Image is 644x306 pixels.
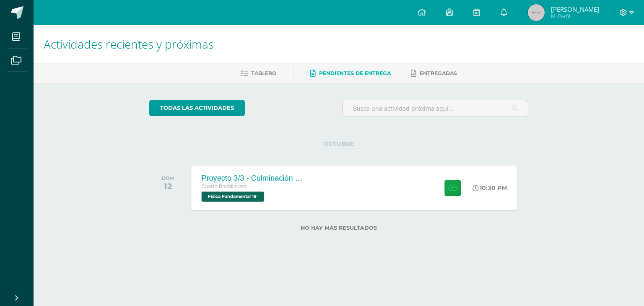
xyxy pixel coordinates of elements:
span: Física Fundamental 'B' [201,192,264,202]
span: Tablero [251,70,276,76]
span: OCTUBRE [310,140,367,148]
div: 12 [162,181,174,191]
label: No hay más resultados [149,225,529,231]
a: Pendientes de entrega [310,67,391,80]
div: 10:30 PM [473,184,507,192]
a: Tablero [241,67,276,80]
span: Entregadas [420,70,457,76]
a: todas las Actividades [149,100,245,116]
div: DOM [162,175,174,181]
img: 45x45 [528,4,545,21]
div: Proyecto 3/3 - Culminación y Presentación [201,174,303,182]
a: Entregadas [411,67,457,80]
span: Pendientes de entrega [319,70,391,76]
span: Actividades recientes y próximas [44,36,214,52]
input: Busca una actividad próxima aquí... [343,100,528,117]
span: Mi Perfil [551,13,599,20]
span: [PERSON_NAME] [551,5,599,13]
span: Cuarto Bachillerato [201,184,247,189]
